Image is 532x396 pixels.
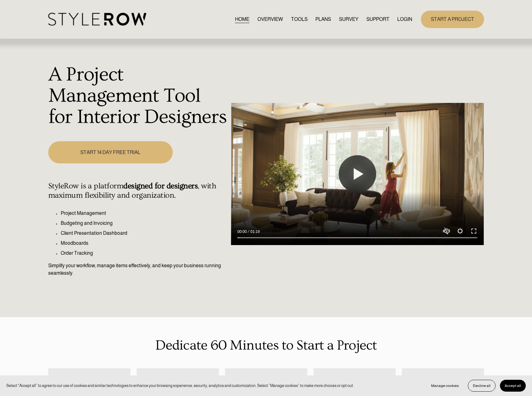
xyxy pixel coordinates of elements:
a: LOGIN [397,15,412,23]
a: PLANS [315,15,331,23]
a: SURVEY [339,15,358,23]
button: Accept all [500,380,526,392]
a: OVERVIEW [257,15,283,23]
p: Budgeting and Invoicing [61,220,228,227]
p: Project Management [61,210,228,217]
button: Decline all [468,380,496,392]
span: Manage cookies [431,384,459,388]
span: Decline all [473,384,491,388]
p: Select “Accept all” to agree to our use of cookies and similar technologies to enhance your brows... [6,383,354,389]
p: Moodboards [61,239,228,247]
a: folder dropdown [366,15,389,23]
span: SUPPORT [366,16,389,23]
div: Current time [237,229,248,235]
input: Seek [237,236,478,240]
a: TOOLS [291,15,308,23]
a: START 14 DAY FREE TRIAL [48,141,173,163]
p: Client Presentation Dashboard [61,229,228,237]
p: Simplify your workflow, manage items effectively, and keep your business running seamlessly. [48,262,228,277]
a: HOME [235,15,249,23]
button: Manage cookies [426,380,464,392]
img: StyleRow [48,13,146,26]
h1: A Project Management Tool for Interior Designers [48,64,228,128]
strong: designed for designers [123,181,198,191]
p: Order Tracking [61,249,228,257]
h4: StyleRow is a platform , with maximum flexibility and organization. [48,181,228,200]
p: Dedicate 60 Minutes to Start a Project [48,335,484,356]
span: Accept all [505,384,521,388]
div: Duration [248,229,261,235]
button: Play [339,155,376,193]
a: START A PROJECT [421,11,484,28]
